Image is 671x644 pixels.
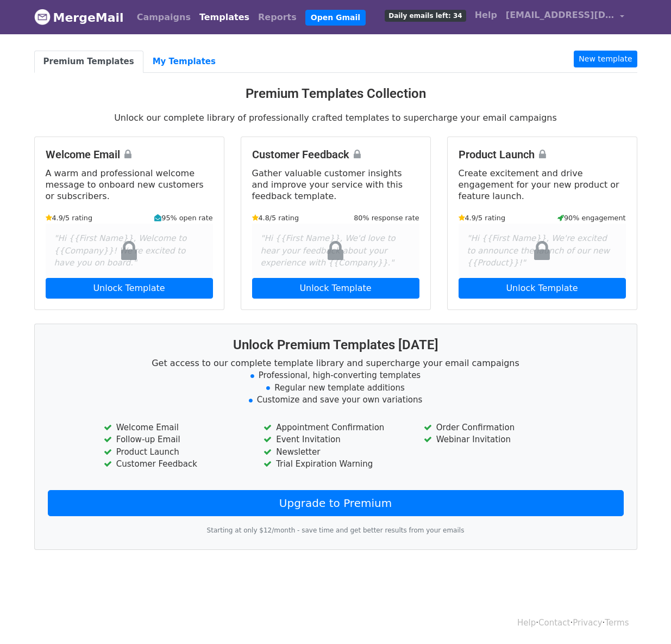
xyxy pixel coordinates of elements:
[48,394,624,406] li: Customize and save your own variations
[354,213,419,223] small: 80% response rate
[195,7,254,28] a: Templates
[252,278,419,299] a: Unlock Template
[471,4,501,26] a: Help
[48,525,624,536] p: Starting at only $12/month - save time and get better results from your emails
[254,7,301,28] a: Reports
[380,4,470,26] a: Daily emails left: 34
[459,224,626,278] div: "Hi {{First Name}}, We're excited to announce the launch of our new {{Product}}!"
[48,382,624,394] li: Regular new template additions
[605,618,629,628] a: Terms
[573,618,602,628] a: Privacy
[264,422,407,434] li: Appointment Confirmation
[305,10,366,26] a: Open Gmail
[34,6,124,29] a: MergeMail
[252,224,419,278] div: "Hi {{First Name}}, We'd love to hear your feedback about your experience with {{Company}}."
[46,278,213,299] a: Unlock Template
[133,7,195,28] a: Campaigns
[252,213,299,223] small: 4.8/5 rating
[34,112,637,123] p: Unlock our complete library of professionally crafted templates to supercharge your email campaigns
[264,446,407,459] li: Newsletter
[34,9,51,25] img: MergeMail logo
[557,213,626,223] small: 90% engagement
[538,618,570,628] a: Contact
[424,422,567,434] li: Order Confirmation
[46,213,93,223] small: 4.9/5 rating
[264,434,407,446] li: Event Invitation
[48,369,624,382] li: Professional, high-converting templates
[48,337,624,353] h3: Unlock Premium Templates [DATE]
[104,458,247,470] li: Customer Feedback
[46,168,213,202] p: A warm and professional welcome message to onboard new customers or subscribers.
[104,434,247,446] li: Follow-up Email
[459,278,626,299] a: Unlock Template
[143,51,225,73] a: My Templates
[459,213,506,223] small: 4.9/5 rating
[264,458,407,470] li: Trial Expiration Warning
[154,213,212,223] small: 95% open rate
[104,422,247,434] li: Welcome Email
[34,86,637,102] h3: Premium Templates Collection
[574,51,637,67] a: New template
[252,168,419,202] p: Gather valuable customer insights and improve your service with this feedback template.
[48,357,624,369] p: Get access to our complete template library and supercharge your email campaigns
[252,148,419,161] h4: Customer Feedback
[104,446,247,459] li: Product Launch
[46,224,213,278] div: "Hi {{First Name}}, Welcome to {{Company}}! We're excited to have you on board."
[517,618,536,628] a: Help
[459,148,626,161] h4: Product Launch
[501,4,629,30] a: [EMAIL_ADDRESS][DOMAIN_NAME]
[46,148,213,161] h4: Welcome Email
[48,490,624,516] a: Upgrade to Premium
[34,51,143,73] a: Premium Templates
[506,9,614,22] span: [EMAIL_ADDRESS][DOMAIN_NAME]
[459,168,626,202] p: Create excitement and drive engagement for your new product or feature launch.
[424,434,567,446] li: Webinar Invitation
[385,10,466,22] span: Daily emails left: 34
